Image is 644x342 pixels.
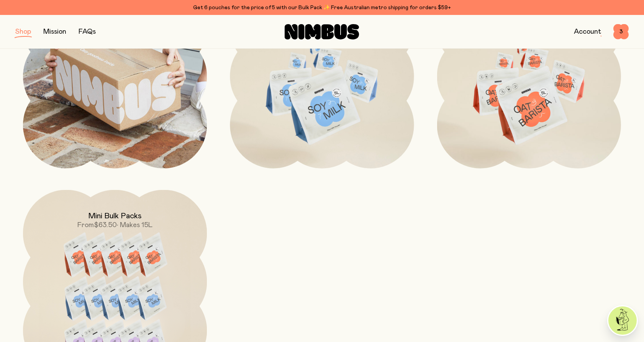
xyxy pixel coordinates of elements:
[613,24,629,39] button: 3
[117,222,152,229] span: • Makes 15L
[15,3,629,12] div: Get 6 pouches for the price of 5 with our Bulk Pack ✨ Free Australian metro shipping for orders $59+
[88,211,142,221] h2: Mini Bulk Packs
[43,28,66,35] a: Mission
[608,306,637,335] img: agent
[574,28,601,35] a: Account
[94,222,117,229] span: $63.50
[77,222,94,229] span: From
[79,28,96,35] a: FAQs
